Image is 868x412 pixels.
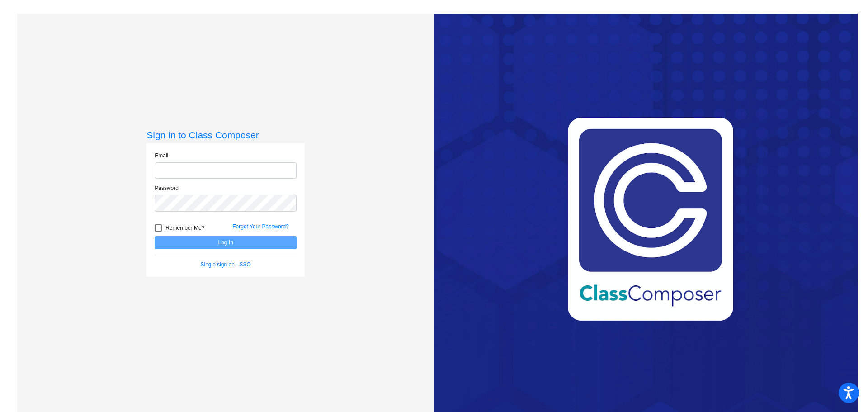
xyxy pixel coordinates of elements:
a: Single sign on - SSO [201,261,251,268]
a: Forgot Your Password? [232,223,289,230]
span: Remember Me? [165,223,204,233]
button: Log In [155,236,297,249]
h3: Sign in to Class Composer [146,129,305,141]
label: Email [155,152,168,160]
label: Password [155,184,179,192]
